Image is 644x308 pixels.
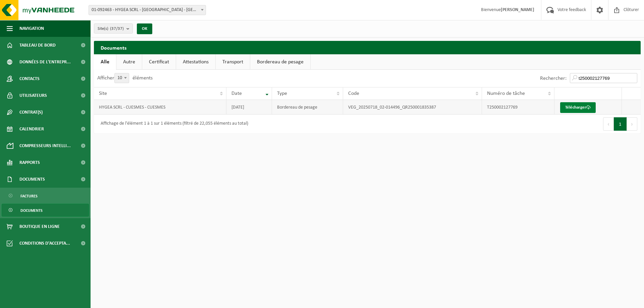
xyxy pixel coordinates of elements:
[487,91,525,96] span: Numéro de tâche
[19,104,43,121] span: Contrat(s)
[560,102,596,113] a: Télécharger
[97,118,248,130] div: Affichage de l'élément 1 à 1 sur 1 éléments (filtré de 22,055 éléments au total)
[20,204,43,217] span: Documents
[94,100,226,115] td: HYGEA SCRL - CUESMES - CUESMES
[2,189,89,202] a: Factures
[540,76,567,81] label: Rechercher:
[94,23,133,34] button: Site(s)(37/37)
[19,137,71,154] span: Compresseurs intelli...
[19,171,45,188] span: Documents
[19,87,47,104] span: Utilisateurs
[89,5,206,15] span: 01-092463 - HYGEA SCRL - HAVRE - HAVRÉ
[94,41,641,54] h2: Documents
[19,235,70,252] span: Conditions d'accepta...
[98,24,124,34] span: Site(s)
[97,75,153,81] label: Afficher éléments
[627,117,637,131] button: Next
[110,26,124,31] count: (37/37)
[2,204,89,217] a: Documents
[19,70,40,87] span: Contacts
[614,117,627,131] button: 1
[20,190,38,202] span: Factures
[19,154,40,171] span: Rapports
[19,54,71,70] span: Données de l'entrepr...
[216,54,250,70] a: Transport
[603,117,614,131] button: Previous
[501,7,534,12] strong: [PERSON_NAME]
[231,91,242,96] span: Date
[250,54,310,70] a: Bordereau de pesage
[114,73,129,83] span: 10
[94,54,116,70] a: Alle
[226,100,272,115] td: [DATE]
[116,54,142,70] a: Autre
[19,20,44,37] span: Navigation
[99,91,107,96] span: Site
[142,54,176,70] a: Certificat
[19,121,44,137] span: Calendrier
[272,100,343,115] td: Bordereau de pesage
[348,91,359,96] span: Code
[176,54,215,70] a: Attestations
[137,23,152,34] button: OK
[343,100,482,115] td: VEG_20250718_02-014496_QR250001835387
[89,5,206,15] span: 01-092463 - HYGEA SCRL - HAVRE - HAVRÉ
[19,37,56,54] span: Tableau de bord
[277,91,287,96] span: Type
[115,73,129,83] span: 10
[482,100,554,115] td: T250002127769
[19,218,60,235] span: Boutique en ligne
